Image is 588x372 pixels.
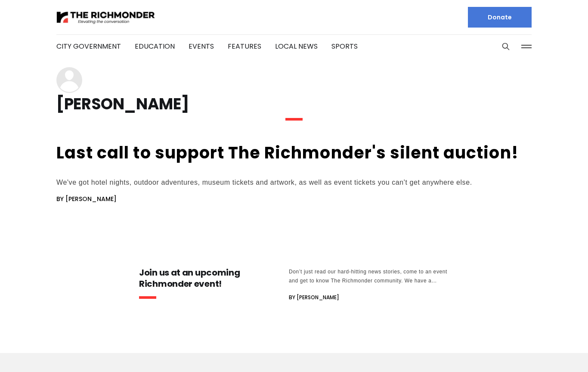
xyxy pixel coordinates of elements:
[56,195,117,203] span: By [PERSON_NAME]
[515,330,588,372] iframe: portal-trigger
[289,267,449,285] div: Don’t just read our hard-hitting news stories, come to an event and get to know The Richmonder co...
[139,267,254,289] h3: Join us at an upcoming Richmonder event!
[56,41,121,51] a: City Government
[468,7,532,28] a: Donate
[56,141,519,164] a: Last call to support The Richmonder's silent auction!
[139,267,449,306] a: Join us at an upcoming Richmonder event! Don’t just read our hard-hitting news stories, come to a...
[189,41,214,51] a: Events
[499,40,512,53] button: Search this site
[331,41,358,51] a: Sports
[56,10,155,25] img: The Richmonder
[56,97,532,111] h1: [PERSON_NAME]
[289,292,339,303] span: By [PERSON_NAME]
[135,41,175,51] a: Education
[228,41,261,51] a: Features
[56,178,532,187] div: We've got hotel nights, outdoor adventures, museum tickets and artwork, as well as event tickets ...
[275,41,318,51] a: Local News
